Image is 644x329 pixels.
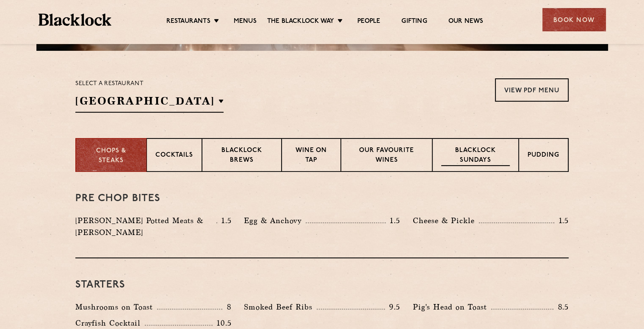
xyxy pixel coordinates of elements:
[553,301,569,312] p: 8.5
[554,215,569,226] p: 1.5
[495,78,569,102] a: View PDF Menu
[448,17,484,27] a: Our News
[290,146,332,166] p: Wine on Tap
[75,193,569,204] h3: Pre Chop Bites
[401,17,427,27] a: Gifting
[75,78,224,89] p: Select a restaurant
[85,147,138,166] p: Chops & Steaks
[542,8,606,31] div: Book Now
[385,301,400,312] p: 9.5
[386,215,400,226] p: 1.5
[155,151,193,161] p: Cocktails
[222,301,231,312] p: 8
[211,146,273,166] p: Blacklock Brews
[413,301,491,313] p: Pig's Head on Toast
[267,17,334,27] a: The Blacklock Way
[75,279,569,290] h3: Starters
[75,301,157,313] p: Mushrooms on Toast
[217,215,232,226] p: 1.5
[413,215,479,227] p: Cheese & Pickle
[75,215,216,238] p: [PERSON_NAME] Potted Meats & [PERSON_NAME]
[39,14,112,26] img: BL_Textured_Logo-footer-cropped.svg
[441,146,510,166] p: Blacklock Sundays
[234,17,257,27] a: Menus
[350,146,423,166] p: Our favourite wines
[166,17,210,27] a: Restaurants
[244,215,306,227] p: Egg & Anchovy
[75,317,145,329] p: Crayfish Cocktail
[244,301,317,313] p: Smoked Beef Ribs
[75,94,224,113] h2: [GEOGRAPHIC_DATA]
[357,17,380,27] a: People
[213,318,231,329] p: 10.5
[528,151,559,161] p: Pudding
